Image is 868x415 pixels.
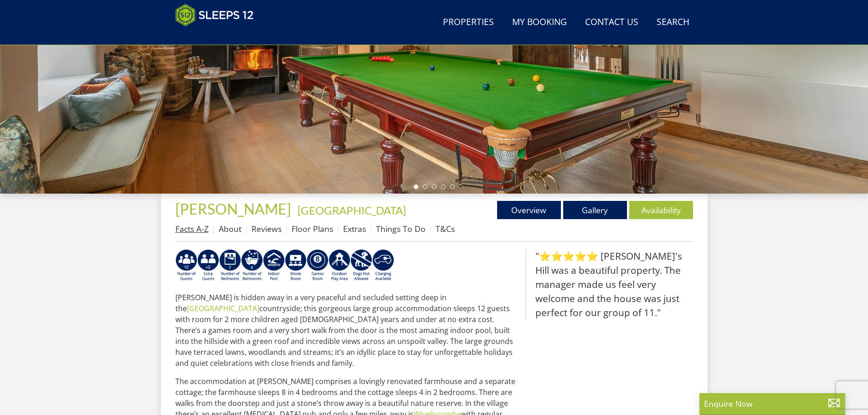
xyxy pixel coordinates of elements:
a: [GEOGRAPHIC_DATA] [187,303,259,313]
span: - [294,204,406,217]
a: Gallery [563,201,627,219]
a: T&Cs [436,223,455,234]
img: AD_4nXdtMqFLQeNd5SD_yg5mtFB1sUCemmLv_z8hISZZtoESff8uqprI2Ap3l0Pe6G3wogWlQaPaciGoyoSy1epxtlSaMm8_H... [350,249,372,282]
img: AD_4nXei2dp4L7_L8OvME76Xy1PUX32_NMHbHVSts-g-ZAVb8bILrMcUKZI2vRNdEqfWP017x6NFeUMZMqnp0JYknAB97-jDN... [263,249,285,282]
a: Contact Us [581,12,642,33]
p: Enquire Now [704,398,841,410]
img: AD_4nXeyNBIiEViFqGkFxeZn-WxmRvSobfXIejYCAwY7p4slR9Pvv7uWB8BWWl9Rip2DDgSCjKzq0W1yXMRj2G_chnVa9wg_L... [175,249,197,282]
a: Overview [497,201,561,219]
a: Reviews [252,223,282,234]
a: Things To Do [376,223,426,234]
img: AD_4nXdmwCQHKAiIjYDk_1Dhq-AxX3fyYPYaVgX942qJE-Y7he54gqc0ybrIGUg6Qr_QjHGl2FltMhH_4pZtc0qV7daYRc31h... [241,249,263,282]
img: AD_4nXcnT2OPG21WxYUhsl9q61n1KejP7Pk9ESVM9x9VetD-X_UXXoxAKaMRZGYNcSGiAsmGyKm0QlThER1osyFXNLmuYOVBV... [372,249,394,282]
a: About [219,223,241,234]
img: AD_4nXf5HeMvqMpcZ0fO9nf7YF2EIlv0l3oTPRmiQvOQ93g4dO1Y4zXKGJcBE5M2T8mhAf-smX-gudfzQQnK9-uH4PEbWu2YP... [285,249,307,282]
a: Floor Plans [292,223,333,234]
a: Properties [439,12,498,33]
a: [GEOGRAPHIC_DATA] [298,204,406,217]
p: [PERSON_NAME] is hidden away in a very peaceful and secluded setting deep in the countryside; thi... [175,292,518,369]
blockquote: "⭐⭐⭐⭐⭐ [PERSON_NAME]'s Hill was a beautiful property. The manager made us feel very welcome and t... [525,249,693,320]
a: [PERSON_NAME] [175,200,294,218]
span: [PERSON_NAME] [175,200,291,218]
img: AD_4nXeP6WuvG491uY6i5ZIMhzz1N248Ei-RkDHdxvvjTdyF2JXhbvvI0BrTCyeHgyWBEg8oAgd1TvFQIsSlzYPCTB7K21VoI... [197,249,219,282]
a: Facts A-Z [175,223,209,234]
img: AD_4nXfjdDqPkGBf7Vpi6H87bmAUe5GYCbodrAbU4sf37YN55BCjSXGx5ZgBV7Vb9EJZsXiNVuyAiuJUB3WVt-w9eJ0vaBcHg... [329,249,350,282]
a: Search [653,12,693,33]
a: My Booking [508,12,570,33]
iframe: Customer reviews powered by Trustpilot [171,32,267,40]
img: AD_4nXdUEjdWxyJEXfF2QMxcnH9-q5XOFeM-cCBkt-KsCkJ9oHmM7j7w2lDMJpoznjTsqM7kKDtmmF2O_bpEel9pzSv0KunaC... [219,249,241,282]
a: Availability [629,201,693,219]
img: AD_4nXdrZMsjcYNLGsKuA84hRzvIbesVCpXJ0qqnwZoX5ch9Zjv73tWe4fnFRs2gJ9dSiUubhZXckSJX_mqrZBmYExREIfryF... [307,249,329,282]
a: Extras [343,223,366,234]
img: Sleeps 12 [175,4,254,26]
